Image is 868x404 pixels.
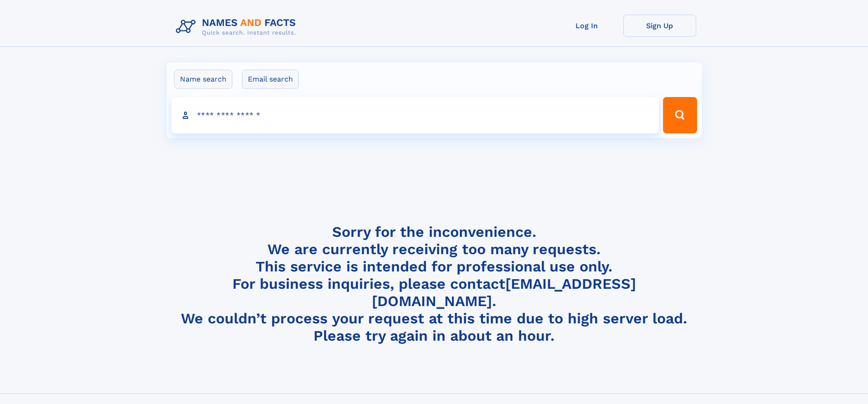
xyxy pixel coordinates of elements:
[372,275,636,310] a: [EMAIL_ADDRESS][DOMAIN_NAME]
[242,70,299,89] label: Email search
[623,15,696,37] a: Sign Up
[174,70,232,89] label: Name search
[171,97,659,133] input: search input
[663,97,697,133] button: Search Button
[172,223,696,345] h4: Sorry for the inconvenience. We are currently receiving too many requests. This service is intend...
[550,15,623,37] a: Log In
[172,15,303,39] img: Logo Names and Facts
